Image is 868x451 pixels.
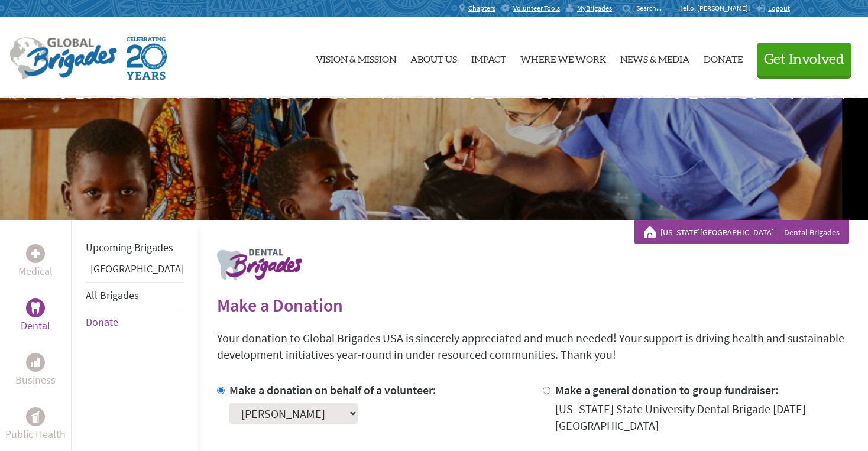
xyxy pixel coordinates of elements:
[5,426,66,443] p: Public Health
[229,382,436,397] label: Make a donation on behalf of a volunteer:
[620,27,689,88] a: News & Media
[768,4,790,12] span: Logout
[756,4,790,13] a: Logout
[31,411,40,423] img: Public Health
[678,4,756,13] p: Hello, [PERSON_NAME]!
[644,226,840,238] div: Dental Brigades
[31,302,40,313] img: Dental
[217,249,302,280] img: logo-dental.png
[5,407,66,443] a: Public HealthPublic Health
[15,372,56,388] p: Business
[90,262,184,275] a: [GEOGRAPHIC_DATA]
[316,27,396,88] a: Vision & Mission
[217,294,849,316] h2: Make a Donation
[31,358,40,367] img: Business
[9,37,117,80] img: Global Brigades Logo
[18,244,53,280] a: MedicalMedical
[86,282,184,309] li: All Brigades
[21,298,50,334] a: DentalDental
[577,4,612,13] span: MyBrigades
[26,244,45,263] div: Medical
[471,27,506,88] a: Impact
[704,27,743,88] a: Donate
[127,37,167,80] img: Global Brigades Celebrating 20 Years
[86,241,173,254] a: Upcoming Brigades
[555,401,850,434] div: [US_STATE] State University Dental Brigade [DATE] [GEOGRAPHIC_DATA]
[410,27,457,88] a: About Us
[31,249,40,258] img: Medical
[217,330,849,363] p: Your donation to Global Brigades USA is sincerely appreciated and much needed! Your support is dr...
[757,43,851,76] button: Get Involved
[15,353,56,388] a: BusinessBusiness
[26,298,45,317] div: Dental
[513,4,560,13] span: Volunteer Tools
[86,261,184,282] li: Guatemala
[86,309,184,335] li: Donate
[21,317,50,334] p: Dental
[555,382,779,397] label: Make a general donation to group fundraiser:
[636,4,670,12] input: Search...
[520,27,606,88] a: Where We Work
[26,353,45,372] div: Business
[18,263,53,280] p: Medical
[86,288,139,302] a: All Brigades
[86,315,118,329] a: Donate
[660,226,779,238] a: [US_STATE][GEOGRAPHIC_DATA]
[764,53,844,67] span: Get Involved
[26,407,45,426] div: Public Health
[86,235,184,261] li: Upcoming Brigades
[468,4,495,13] span: Chapters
